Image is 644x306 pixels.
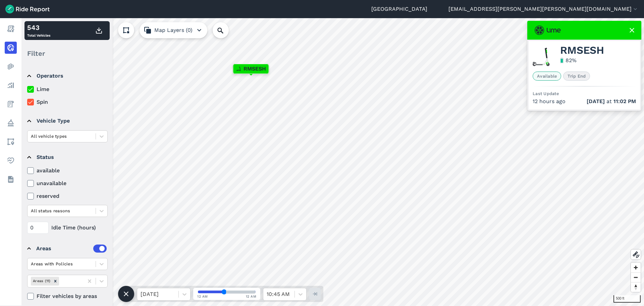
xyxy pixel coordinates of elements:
[631,272,641,282] button: Zoom out
[5,5,50,13] img: Ride Report
[5,136,17,148] a: Areas
[533,97,636,105] div: 12 hours ago
[5,98,17,110] a: Fees
[533,72,561,81] span: Available
[246,294,257,299] span: 12 AM
[5,60,17,73] a: Heatmaps
[31,277,52,285] div: Areas (11)
[140,22,207,38] button: Map Layers (0)
[533,48,551,66] img: Lime scooter
[631,263,641,272] button: Zoom in
[27,85,108,93] label: Lime
[5,155,17,167] a: Health
[587,98,605,104] span: [DATE]
[613,98,636,104] span: 11:02 PM
[587,97,636,105] span: at
[27,239,107,258] summary: Areas
[197,294,208,299] span: 12 AM
[27,23,50,39] div: Total Vehicles
[5,42,17,54] a: Realtime
[27,67,107,85] summary: Operators
[613,295,641,303] div: 500 ft
[5,23,17,35] a: Report
[560,46,604,54] span: RMSESH
[631,282,641,292] button: Reset bearing to north
[27,98,108,106] label: Spin
[5,173,17,185] a: Datasets
[566,56,577,64] div: 82 %
[27,192,108,200] label: reserved
[27,222,108,234] div: Idle Time (hours)
[371,5,427,13] a: [GEOGRAPHIC_DATA]
[21,18,644,306] canvas: Map
[27,112,107,130] summary: Vehicle Type
[27,167,108,175] label: available
[448,5,639,13] button: [EMAIL_ADDRESS][PERSON_NAME][PERSON_NAME][DOMAIN_NAME]
[535,26,561,35] img: Lime
[5,79,17,91] a: Analyze
[213,22,239,38] input: Search Location or Vehicles
[27,179,108,187] label: unavailable
[27,148,107,167] summary: Status
[27,292,108,300] label: Filter vehicles by areas
[244,65,266,73] span: RMSESH
[36,245,107,253] div: Areas
[533,91,559,96] span: Last Update
[563,72,590,81] span: Trip End
[5,117,17,129] a: Policy
[27,23,50,33] div: 543
[52,277,59,285] div: Remove Areas (11)
[24,43,110,64] div: Filter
